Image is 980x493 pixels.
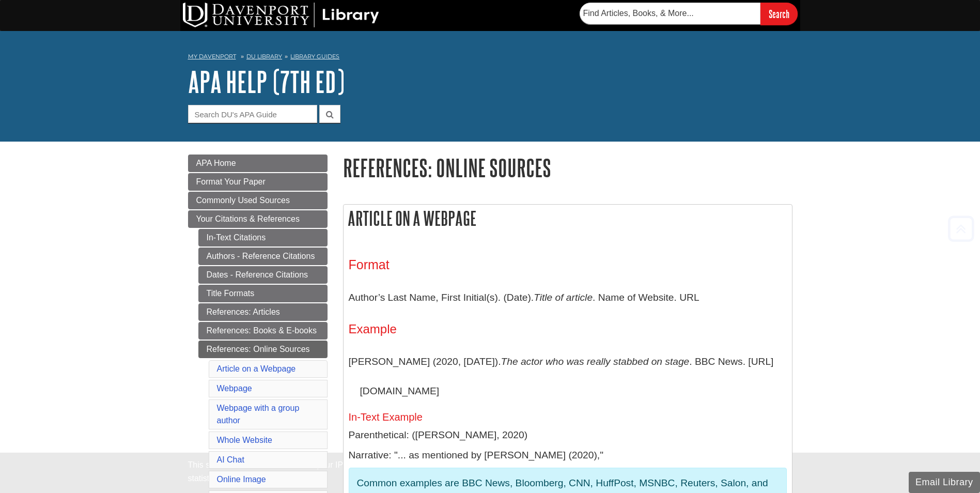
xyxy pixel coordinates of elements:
[534,292,593,303] i: Title of article
[217,475,266,484] a: Online Image
[188,66,345,98] a: APA Help (7th Ed)
[198,285,328,302] a: Title Formats
[349,257,787,272] h3: Format
[343,155,792,181] h1: References: Online Sources
[196,214,300,223] span: Your Citations & References
[217,455,244,464] a: AI Chat
[198,266,328,284] a: Dates - Reference Citations
[188,105,317,123] input: Search DU's APA Guide
[188,50,792,66] nav: breadcrumb
[349,283,787,313] p: Author’s Last Name, First Initial(s). (Date). . Name of Website. URL
[198,248,328,265] a: Authors - Reference Citations
[196,196,290,205] span: Commonly Used Sources
[217,384,252,393] a: Webpage
[188,192,328,209] a: Commonly Used Sources
[944,222,977,236] a: Back to Top
[196,177,266,186] span: Format Your Paper
[196,159,236,167] span: APA Home
[188,52,236,61] a: My Davenport
[501,356,690,367] i: The actor who was really stabbed on stage
[188,210,328,228] a: Your Citations & References
[344,205,792,232] h2: Article on a Webpage
[580,3,760,24] input: Find Articles, Books, & More...
[188,173,328,191] a: Format Your Paper
[188,155,328,172] a: APA Home
[217,364,296,373] a: Article on a Webpage
[246,53,282,60] a: DU Library
[349,322,787,336] h4: Example
[183,3,379,27] img: DU Library
[580,3,798,25] form: Searches DU Library's articles, books, and more
[349,448,787,463] p: Narrative: "... as mentioned by [PERSON_NAME] (2020),"
[349,428,787,443] p: Parenthetical: ([PERSON_NAME], 2020)
[290,53,339,60] a: Library Guides
[198,303,328,321] a: References: Articles
[198,341,328,358] a: References: Online Sources
[217,436,272,444] a: Whole Website
[909,472,980,493] button: Email Library
[760,3,798,25] input: Search
[217,404,300,425] a: Webpage with a group author
[349,347,787,406] p: [PERSON_NAME] (2020, [DATE]). . BBC News. [URL][DOMAIN_NAME]
[349,411,787,423] h5: In-Text Example
[198,322,328,340] a: References: Books & E-books
[198,229,328,246] a: In-Text Citations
